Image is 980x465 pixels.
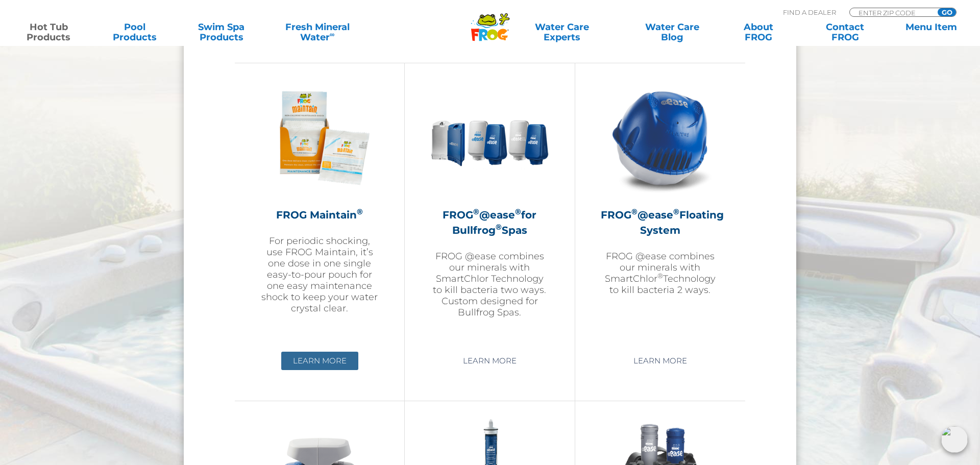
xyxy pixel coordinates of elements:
a: ContactFROG [806,22,883,42]
a: Water CareBlog [634,22,710,42]
a: PoolProducts [96,22,173,42]
p: FROG @ease combines our minerals with SmartChlor Technology to kill bacteria 2 ways. [601,251,720,296]
sup: ® [631,207,638,216]
img: bullfrog-product-hero-300x300.png [430,79,549,197]
input: Zip Code Form [857,8,926,17]
sup: ∞ [330,30,335,38]
a: Learn More [622,352,699,370]
img: hot-tub-product-atease-system-300x300.png [601,79,719,197]
a: FROG®@ease®Floating SystemFROG @ease combines our minerals with SmartChlor®Technology to kill bac... [601,79,720,344]
p: For periodic shocking, use FROG Maintain, it’s one dose in one single easy-to-pour pouch for one ... [260,235,379,314]
a: Fresh MineralWater∞ [269,22,365,42]
a: Learn More [281,352,358,370]
img: Frog_Maintain_Hero-2-v2-300x300.png [260,79,379,197]
p: FROG @ease combines our minerals with SmartChlor Technology to kill bacteria two ways. Custom des... [430,251,549,318]
a: Water CareExperts [500,22,624,42]
img: openIcon [941,426,968,453]
sup: ® [515,207,521,216]
a: AboutFROG [720,22,797,42]
sup: ® [673,207,679,216]
a: Menu Item [893,22,970,42]
sup: ® [657,272,663,280]
sup: ® [357,207,363,216]
a: Learn More [451,352,528,370]
p: Find A Dealer [783,8,836,17]
sup: ® [473,207,479,216]
h2: FROG @ease for Bullfrog Spas [430,207,549,238]
a: Swim SpaProducts [183,22,259,42]
sup: ® [496,222,502,232]
input: GO [938,8,956,16]
h2: FROG Maintain [260,207,379,223]
a: Hot TubProducts [10,22,87,42]
a: FROG Maintain®For periodic shocking, use FROG Maintain, it’s one dose in one single easy-to-pour ... [260,79,379,344]
a: FROG®@ease®for Bullfrog®SpasFROG @ease combines our minerals with SmartChlor Technology to kill b... [430,79,549,344]
h2: FROG @ease Floating System [601,207,720,238]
